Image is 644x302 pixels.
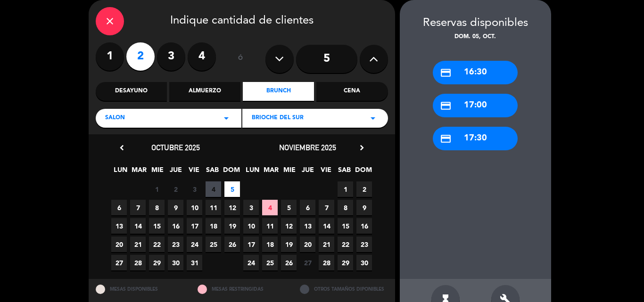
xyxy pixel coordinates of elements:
[367,113,379,124] i: arrow_drop_down
[190,279,293,299] div: MESAS RESTRINGIDAS
[338,200,353,215] span: 8
[318,164,334,180] span: VIE
[281,218,297,234] span: 12
[111,200,127,215] span: 6
[281,237,297,252] span: 19
[433,94,518,117] div: 17:00
[400,14,551,33] div: Reservas disponibles
[113,164,128,180] span: LUN
[188,42,216,71] label: 4
[281,255,297,270] span: 26
[356,255,372,270] span: 30
[89,279,191,299] div: MESAS DISPONIBLES
[245,164,260,180] span: LUN
[149,255,165,270] span: 29
[337,164,352,180] span: SAB
[293,279,395,299] div: OTROS TAMAÑOS DIPONIBLES
[356,181,372,197] span: 2
[96,82,167,101] div: Desayuno
[300,255,315,270] span: 27
[149,181,165,197] span: 1
[356,200,372,215] span: 9
[319,237,334,252] span: 21
[168,181,183,197] span: 2
[117,143,127,153] i: chevron_left
[224,200,240,215] span: 12
[319,255,334,270] span: 28
[111,218,127,234] span: 13
[187,237,202,252] span: 24
[205,164,220,180] span: SAB
[168,200,183,215] span: 9
[157,42,185,71] label: 3
[168,164,183,180] span: JUE
[300,237,315,252] span: 20
[338,181,353,197] span: 1
[206,237,221,252] span: 25
[262,237,278,252] span: 18
[224,181,240,197] span: 5
[186,164,202,180] span: VIE
[243,255,259,270] span: 24
[96,42,124,71] label: 1
[168,237,183,252] span: 23
[168,255,183,270] span: 30
[206,200,221,215] span: 11
[187,255,202,270] span: 31
[300,218,315,234] span: 13
[300,200,315,215] span: 6
[149,218,165,234] span: 15
[96,7,388,35] div: Indique cantidad de clientes
[149,164,165,180] span: MIE
[356,218,372,234] span: 16
[319,218,334,234] span: 14
[243,82,314,101] div: Brunch
[262,200,278,215] span: 4
[224,237,240,252] span: 26
[252,114,304,123] span: BRIOCHE DEL SUR
[187,218,202,234] span: 17
[111,237,127,252] span: 20
[206,218,221,234] span: 18
[187,181,202,197] span: 3
[357,143,367,153] i: chevron_right
[319,200,334,215] span: 7
[149,200,165,215] span: 8
[224,218,240,234] span: 19
[168,218,183,234] span: 16
[300,164,315,180] span: JUE
[130,200,146,215] span: 7
[130,218,146,234] span: 14
[355,164,371,180] span: DOM
[440,133,452,145] i: credit_card
[338,255,353,270] span: 29
[356,237,372,252] span: 23
[149,237,165,252] span: 22
[433,127,518,150] div: 17:30
[104,16,116,27] i: close
[279,143,336,152] span: noviembre 2025
[187,200,202,215] span: 10
[338,237,353,252] span: 22
[225,42,256,75] div: ó
[262,218,278,234] span: 11
[221,113,232,124] i: arrow_drop_down
[263,164,279,180] span: MAR
[243,237,259,252] span: 17
[131,164,147,180] span: MAR
[440,67,452,79] i: credit_card
[262,255,278,270] span: 25
[223,164,239,180] span: DOM
[281,164,297,180] span: MIE
[151,143,200,152] span: octubre 2025
[243,200,259,215] span: 3
[338,218,353,234] span: 15
[433,61,518,84] div: 16:30
[400,33,551,42] div: dom. 05, oct.
[111,255,127,270] span: 27
[105,114,125,123] span: SALON
[126,42,155,71] label: 2
[130,237,146,252] span: 21
[440,100,452,112] i: credit_card
[316,82,388,101] div: Cena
